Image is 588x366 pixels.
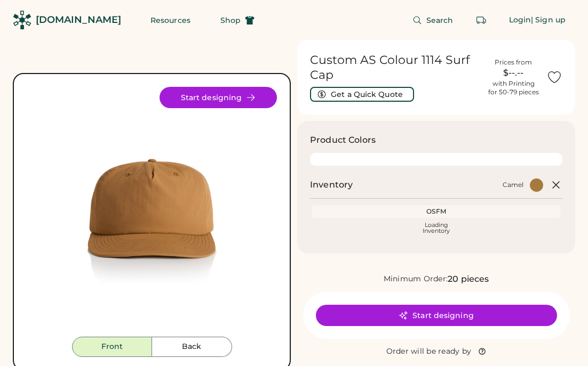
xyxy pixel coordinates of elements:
[310,178,353,191] h2: Inventory
[27,87,277,337] img: 1114 - Camel Front Image
[448,273,489,286] div: 20 pieces
[314,207,558,216] div: OSFM
[509,15,531,26] div: Login
[290,46,382,61] div: FREE SHIPPING
[503,181,523,189] div: Camel
[384,274,448,284] div: Minimum Order:
[426,17,454,24] span: Search
[36,13,121,27] div: [DOMAIN_NAME]
[531,15,566,26] div: | Sign up
[386,346,472,357] div: Order will be ready by
[310,53,480,83] h1: Custom AS Colour 1114 Surf Cap
[487,67,540,79] div: $--.--
[488,79,539,96] div: with Printing for 50-79 pieces
[471,10,492,31] button: Retrieve an order
[423,222,450,234] div: Loading Inventory
[495,58,532,67] div: Prices from
[160,87,277,108] button: Start designing
[152,337,232,357] button: Back
[310,134,376,147] h3: Product Colors
[310,87,414,102] button: Get a Quick Quote
[27,87,277,337] div: 1114 Style Image
[13,11,31,29] img: Rendered Logo - Screens
[316,305,557,326] button: Start designing
[400,10,466,31] button: Search
[220,17,241,24] span: Shop
[138,10,203,31] button: Resources
[72,337,152,357] button: Front
[208,10,267,31] button: Shop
